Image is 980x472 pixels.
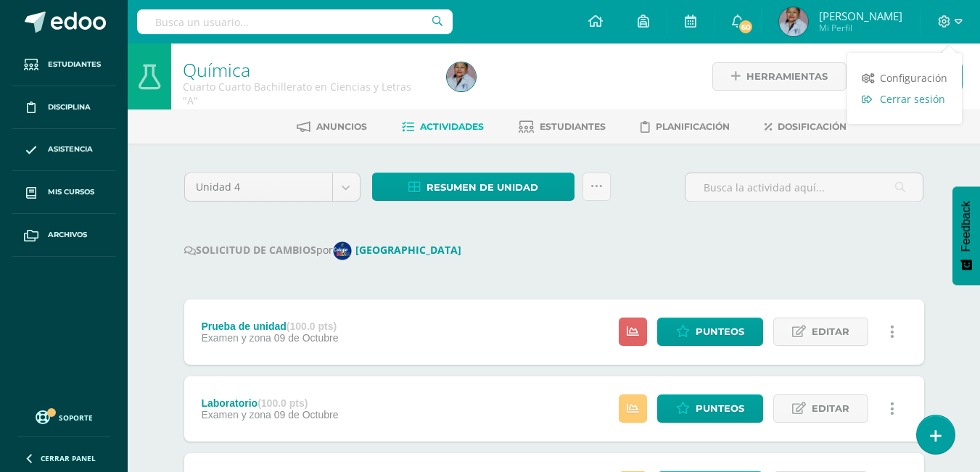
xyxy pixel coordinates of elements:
[519,115,606,138] a: Estudiantes
[274,332,339,344] span: 09 de Octubre
[402,115,484,138] a: Actividades
[641,115,730,138] a: Planificación
[685,173,923,202] input: Busca la actividad aquí...
[712,62,847,91] a: Herramientas
[333,241,352,260] img: 9802ebbe3653d46ccfe4ee73d49c38f1.png
[17,407,110,426] a: Soporte
[183,80,429,107] div: Cuarto Cuarto Bachillerato en Ciencias y Letras 'A'
[372,173,575,201] a: Resumen de unidad
[48,229,87,241] span: Archivos
[333,243,467,257] a: [GEOGRAPHIC_DATA]
[201,409,271,421] span: Examen y zona
[59,413,93,423] span: Soporte
[847,67,962,88] a: Configuración
[880,71,947,85] span: Configuración
[48,186,94,198] span: Mis cursos
[287,320,337,332] strong: (100.0 pts)
[355,243,461,257] strong: [GEOGRAPHIC_DATA]
[201,332,271,344] span: Examen y zona
[765,115,847,138] a: Dosificación
[48,144,93,155] span: Asistencia
[746,63,828,90] span: Herramientas
[201,320,338,332] div: Prueba de unidad
[952,186,980,285] button: Feedback - Mostrar encuesta
[812,318,849,345] span: Editar
[696,318,744,345] span: Punteos
[12,214,116,257] a: Archivos
[48,102,91,113] span: Disciplina
[184,241,924,260] div: por
[657,394,763,423] a: Punteos
[12,44,116,86] a: Estudiantes
[447,62,476,91] img: 4a4d6314b287703208efce12d67be7f7.png
[819,22,902,34] span: Mi Perfil
[12,86,116,129] a: Disciplina
[12,171,116,214] a: Mis cursos
[316,121,367,132] span: Anuncios
[657,318,763,346] a: Punteos
[274,409,339,421] span: 09 de Octubre
[183,59,429,80] h1: Química
[183,57,250,82] a: Química
[540,121,606,132] span: Estudiantes
[819,9,902,23] span: [PERSON_NAME]
[196,173,321,201] span: Unidad 4
[778,121,847,132] span: Dosificación
[656,121,730,132] span: Planificación
[48,59,101,70] span: Estudiantes
[738,19,754,35] span: 60
[960,201,973,252] span: Feedback
[847,88,962,109] a: Cerrar sesión
[880,92,945,106] span: Cerrar sesión
[184,243,316,257] strong: SOLICITUD DE CAMBIOS
[12,129,116,172] a: Asistencia
[779,7,808,36] img: 4a4d6314b287703208efce12d67be7f7.png
[41,453,96,463] span: Cerrar panel
[696,395,744,422] span: Punteos
[137,9,453,34] input: Busca un usuario...
[420,121,484,132] span: Actividades
[427,174,538,201] span: Resumen de unidad
[201,397,338,409] div: Laboratorio
[185,173,360,201] a: Unidad 4
[258,397,308,409] strong: (100.0 pts)
[812,395,849,422] span: Editar
[297,115,367,138] a: Anuncios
